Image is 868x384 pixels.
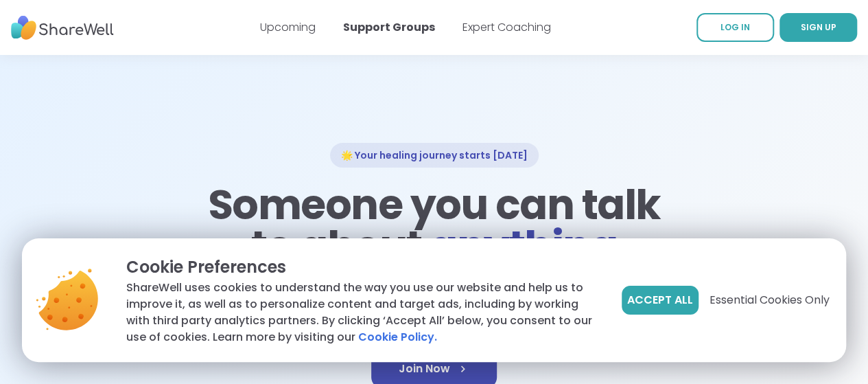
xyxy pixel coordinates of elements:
[204,184,665,267] h1: Someone you can talk to about
[260,19,316,35] a: Upcoming
[330,143,539,168] div: 🌟 Your healing journey starts [DATE]
[11,9,114,47] img: ShareWell Nav Logo
[126,280,600,346] p: ShareWell uses cookies to understand the way you use our website and help us to improve it, as we...
[720,21,750,33] span: LOG IN
[358,329,437,346] a: Cookie Policy.
[709,292,830,308] span: Essential Cookies Only
[622,286,699,315] button: Accept All
[399,361,469,377] span: Join Now
[126,255,600,280] p: Cookie Preferences
[696,13,774,42] a: LOG IN
[801,21,836,33] span: SIGN UP
[462,19,551,35] a: Expert Coaching
[430,217,617,275] span: anything
[343,19,435,35] a: Support Groups
[627,292,693,308] span: Accept All
[779,13,857,42] a: SIGN UP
